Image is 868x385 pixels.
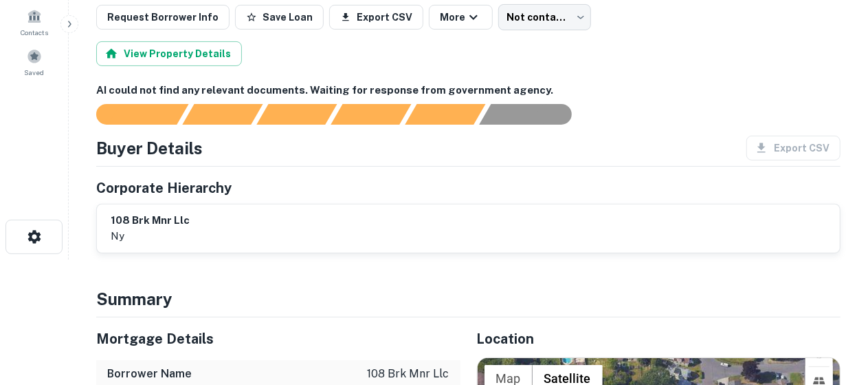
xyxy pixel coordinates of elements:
h5: Corporate Hierarchy [96,178,232,198]
h4: Summary [96,287,841,311]
h4: Buyer Details [96,136,203,160]
div: Not contacted [498,4,591,30]
div: Principals found, still searching for contact information. This may take time... [405,104,485,125]
p: ny [111,228,190,244]
button: More [429,5,493,30]
div: Sending borrower request to AI... [80,104,183,125]
span: Contacts [21,27,48,38]
a: Saved [4,43,65,81]
iframe: Chat Widget [799,275,868,341]
span: Saved [25,67,45,78]
button: Save Loan [235,5,324,30]
h5: Location [477,329,841,349]
a: Contacts [4,3,65,41]
div: AI fulfillment process complete. [480,104,588,125]
h5: Mortgage Details [96,329,460,349]
h6: AI could not find any relevant documents. Waiting for response from government agency. [96,83,841,98]
h6: 108 brk mnr llc [111,213,190,229]
button: Export CSV [329,5,423,30]
div: Documents found, AI parsing details... [256,104,337,125]
div: Principals found, AI now looking for contact information... [331,104,411,125]
button: Request Borrower Info [96,5,230,30]
h6: Borrower Name [107,366,192,382]
div: Your request is received and processing... [182,104,263,125]
button: View Property Details [96,41,242,66]
p: 108 brk mnr llc [368,366,449,382]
